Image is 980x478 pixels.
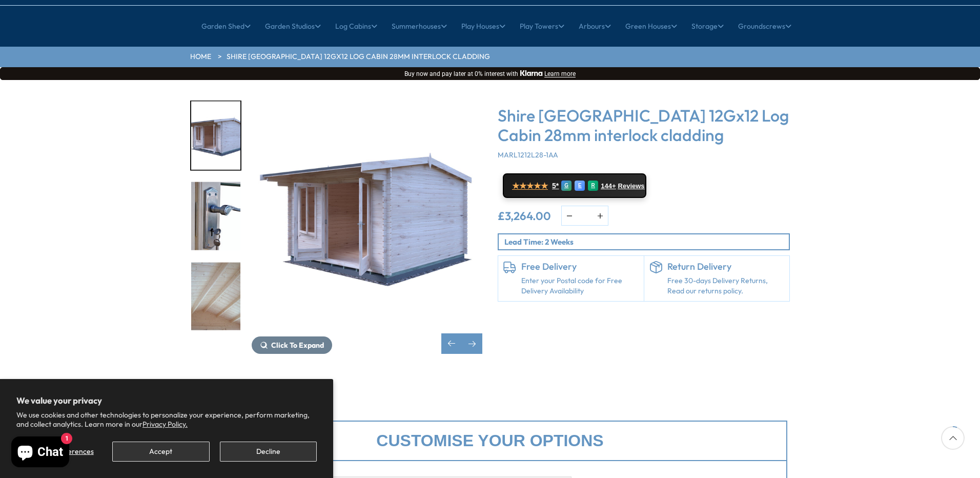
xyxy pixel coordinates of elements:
[392,13,447,39] a: Summerhouses
[579,13,611,39] a: Arbours
[190,101,241,171] div: 9 / 18
[191,182,240,250] img: MorticeRebateLockHandle_Keys_ca357b0d-4b9d-4069-9159-20157d8b541a_200x200.jpg
[520,13,564,39] a: Play Towers
[112,442,209,462] button: Accept
[190,52,211,62] a: HOME
[190,261,241,331] div: 11 / 18
[521,276,639,296] a: Enter your Postal code for Free Delivery Availability
[667,276,785,296] p: Free 30-days Delivery Returns, Read our returns policy.
[462,333,482,354] div: Next slide
[561,181,571,191] div: G
[441,333,462,354] div: Previous slide
[201,13,251,39] a: Garden Shed
[142,420,188,429] a: Privacy Policy.
[667,261,785,272] h6: Return Delivery
[503,173,646,198] a: ★★★★★ 5* G E R 144+ Reviews
[691,13,724,39] a: Storage
[190,181,241,251] div: 10 / 18
[512,181,548,191] span: ★★★★★
[191,102,240,170] img: Marlborough12gx12_open_white_0076_0df36de5-17e2-4710-91b4-407780510012_200x200.jpg
[16,395,317,406] h2: We value your privacy
[461,13,505,39] a: Play Houses
[16,410,317,429] p: We use cookies and other technologies to personalize your experience, perform marketing, and coll...
[265,13,321,39] a: Garden Studios
[271,341,324,350] span: Click To Expand
[335,13,377,39] a: Log Cabins
[498,210,551,222] ins: £3,264.00
[498,106,790,145] h3: Shire [GEOGRAPHIC_DATA] 12Gx12 Log Cabin 28mm interlock cladding
[738,13,791,39] a: Groundscrews
[498,150,558,160] span: MARL1212L28-1AA
[588,181,598,191] div: R
[191,262,240,330] img: RoofSupportswithTongue_Groove_3420f872-5110-4ee0-88ea-99a682a27fab_200x200.jpg
[625,13,677,39] a: Green Houses
[252,336,332,354] button: Click To Expand
[575,181,585,191] div: E
[618,182,645,190] span: Reviews
[227,52,490,62] a: Shire [GEOGRAPHIC_DATA] 12Gx12 Log Cabin 28mm interlock cladding
[601,182,616,190] span: 144+
[252,101,482,331] img: Shire Marlborough 12Gx12 Log Cabin 28mm interlock cladding - Best Shed
[220,442,317,462] button: Decline
[252,101,482,354] div: 9 / 18
[193,421,787,461] div: Customise your options
[521,261,639,272] h6: Free Delivery
[504,236,789,247] p: Lead Time: 2 Weeks
[8,436,72,470] inbox-online-store-chat: Shopify online store chat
